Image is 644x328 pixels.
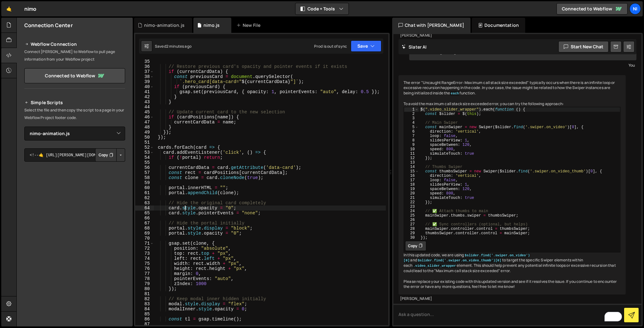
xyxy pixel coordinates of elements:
h2: Webflow Connection [24,40,125,48]
a: Connected to Webflow [24,68,125,83]
div: 75 [135,261,154,266]
div: 8 [404,138,419,143]
div: 22 [404,200,419,205]
textarea: To enrich screen reader interactions, please activate Accessibility in Grammarly extension settings [24,148,125,162]
div: 41 [135,89,154,94]
div: 14 [404,165,419,169]
div: 65 [135,211,154,216]
div: 51 [135,140,154,145]
div: nimo-animation.js [144,22,185,28]
div: 12 [404,156,419,160]
div: 46 [135,115,154,120]
div: 4 [404,121,419,125]
div: 25 [404,213,419,218]
div: 50 [135,135,154,140]
div: 24 [404,209,419,213]
div: 7 [404,134,419,138]
div: 53 [135,150,154,155]
iframe: YouTube video player [24,172,126,229]
div: 76 [135,266,154,271]
div: 63 [135,200,154,206]
div: 79 [135,281,154,286]
div: 67 [135,221,154,226]
div: 16 [404,174,419,178]
div: 42 [135,94,154,99]
div: 19 [404,187,419,191]
button: Save [351,40,381,52]
div: 55 [135,160,154,165]
h2: Simple Scripts [24,99,125,106]
div: 87 [135,322,154,327]
div: 84 [135,307,154,312]
div: 17 [404,178,419,182]
div: 23 [404,205,419,209]
div: 38 [135,74,154,79]
div: 80 [135,286,154,291]
div: 43 [135,99,154,104]
div: 30 [404,236,419,240]
div: 81 [135,291,154,296]
p: Select the file and then copy the script to a page in your Webflow Project footer code. [24,106,125,122]
div: 18 [404,182,419,187]
div: 57 [135,170,154,175]
div: 60 [135,185,154,190]
a: 🤙 [1,1,17,16]
div: Documentation [472,18,525,33]
div: 86 [135,317,154,322]
p: Connect [PERSON_NAME] to Webflow to pull page information from your Webflow project [24,48,125,63]
div: 10 [404,147,419,152]
div: 61 [135,190,154,195]
div: Button group with nested dropdown [95,148,125,162]
div: 1 [404,107,419,112]
div: 35 [135,59,154,64]
div: nimo.js [204,22,220,28]
h2: Slater AI [402,44,427,50]
div: The error "Uncaught RangeError: Maximum call stack size exceeded" typically occurs when there is ... [398,75,626,295]
div: Saved [155,44,191,49]
div: Prod is out of sync [314,44,347,49]
div: New File [236,22,263,28]
div: 9 [404,143,419,147]
div: 77 [135,271,154,276]
div: 44 [135,104,154,110]
div: 27 [404,222,419,227]
div: 78 [135,276,154,281]
div: [PERSON_NAME] [400,296,624,301]
div: 64 [135,206,154,211]
div: 59 [135,180,154,185]
div: 62 [135,195,154,200]
div: 15 [404,169,419,174]
div: 66 [135,216,154,221]
div: 72 [135,246,154,251]
div: 2 [404,112,419,116]
code: .video_slider_wrapper [413,264,457,268]
div: 56 [135,165,154,170]
div: 52 [135,145,154,150]
button: Code + Tools [295,3,349,15]
a: Connected to Webflow [556,3,628,15]
div: 40 [135,84,154,89]
div: 2 minutes ago [166,44,191,49]
div: 13 [404,160,419,165]
div: 37 [135,69,154,74]
div: 74 [135,256,154,261]
div: 5 [404,125,419,129]
div: 21 [404,196,419,200]
div: 48 [135,125,154,130]
div: Chat with [PERSON_NAME] [392,18,471,33]
code: each [450,91,459,96]
a: ni [629,3,641,15]
div: 69 [135,231,154,236]
button: Start new chat [558,41,609,52]
textarea: To enrich screen reader interactions, please activate Accessibility in Grammarly extension settings [393,304,641,325]
div: 49 [135,130,154,135]
button: Copy [405,241,426,251]
div: 36 [135,64,154,69]
div: 11 [404,152,419,156]
div: 28 [404,227,419,231]
div: 6 [404,129,419,134]
div: 83 [135,301,154,307]
div: 47 [135,120,154,125]
button: Copy [95,148,117,162]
